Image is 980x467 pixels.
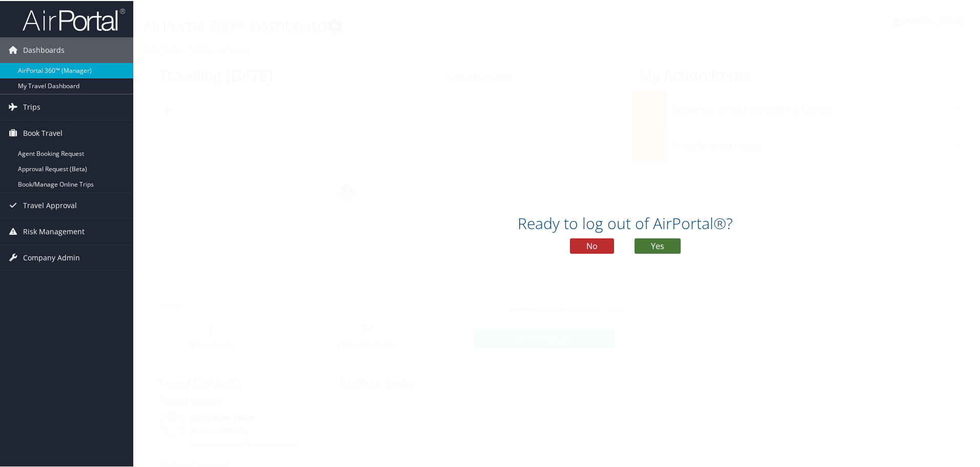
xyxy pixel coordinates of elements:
span: Trips [23,93,40,119]
button: Yes [635,237,681,253]
span: Company Admin [23,244,80,270]
img: airportal-logo.png [23,7,125,31]
button: No [570,237,614,253]
span: Travel Approval [23,192,77,217]
span: Book Travel [23,119,63,145]
span: Dashboards [23,36,65,62]
span: Risk Management [23,218,85,243]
